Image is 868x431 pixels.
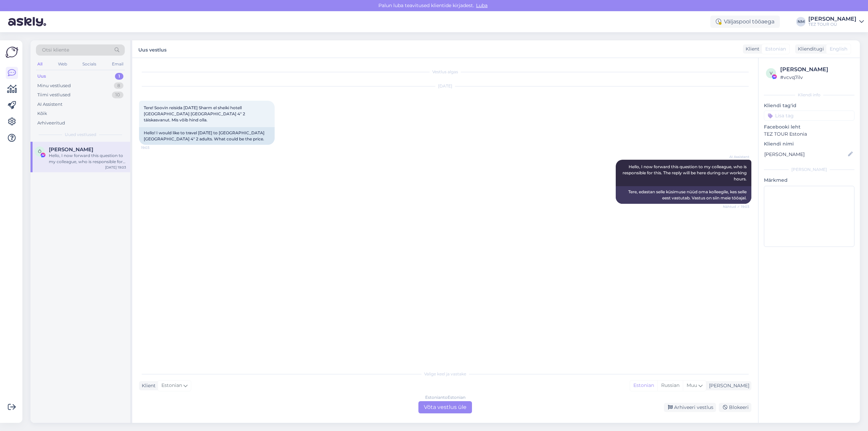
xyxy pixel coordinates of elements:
[743,45,759,53] div: Klient
[37,82,71,89] div: Minu vestlused
[141,145,166,150] span: 19:03
[38,149,41,154] span: Õ
[630,380,657,391] div: Estonian
[139,83,751,89] div: [DATE]
[808,22,856,27] div: TEZ TOUR OÜ
[657,380,683,391] div: Russian
[139,127,275,145] div: Hello! I would like to travel [DATE] to [GEOGRAPHIC_DATA] [GEOGRAPHIC_DATA] 4" 2 adults. What cou...
[706,382,749,389] div: [PERSON_NAME]
[115,73,123,80] div: 1
[724,154,749,159] span: AI Assistent
[418,401,472,413] div: Võta vestlus üle
[765,45,786,53] span: Estonian
[764,140,854,148] p: Kliendi nimi
[616,186,751,204] div: Tere, edastan selle küsimuse nüüd oma kolleegile, kes selle eest vastutab. Vastus on siin meie tö...
[37,92,71,98] div: Tiimi vestlused
[37,73,46,80] div: Uus
[474,2,490,8] span: Luba
[795,45,824,53] div: Klienditugi
[139,371,751,377] div: Valige keel ja vastake
[719,403,751,412] div: Blokeeri
[780,74,852,81] div: # vcvq7ilv
[105,165,126,170] div: [DATE] 19:03
[111,60,125,68] div: Email
[764,177,854,184] p: Märkmed
[49,153,126,165] div: Hello, I now forward this question to my colleague, who is responsible for this. The reply will b...
[37,110,47,117] div: Kõik
[37,101,62,108] div: AI Assistent
[764,123,854,131] p: Facebooki leht
[664,403,716,412] div: Arhiveeri vestlus
[144,105,246,122] span: Tere! Soovin reisida [DATE] Sharm el sheiki hotell [GEOGRAPHIC_DATA] [GEOGRAPHIC_DATA] 4" 2 täisk...
[764,166,854,173] div: [PERSON_NAME]
[5,46,18,59] img: Askly Logo
[112,92,123,98] div: 10
[710,16,780,28] div: Väljaspool tööaega
[623,164,748,181] span: Hello, I now forward this question to my colleague, who is responsible for this. The reply will b...
[114,82,123,89] div: 8
[764,111,854,121] input: Lisa tag
[139,382,156,389] div: Klient
[808,16,864,27] a: [PERSON_NAME]TEZ TOUR OÜ
[764,151,847,158] input: Lisa nimi
[830,45,847,53] span: English
[723,204,749,209] span: Nähtud ✓ 19:03
[138,44,166,54] label: Uus vestlus
[780,65,852,74] div: [PERSON_NAME]
[770,71,772,76] span: v
[687,382,697,388] span: Muu
[139,69,751,75] div: Vestlus algas
[425,394,466,400] div: Estonian to Estonian
[37,120,65,126] div: Arhiveeritud
[796,17,806,26] div: NM
[764,102,854,109] p: Kliendi tag'id
[764,131,854,138] p: TEZ TOUR Estonia
[42,46,69,54] span: Otsi kliente
[49,146,93,153] span: Õie Pavelson
[161,382,182,389] span: Estonian
[808,16,856,22] div: [PERSON_NAME]
[65,132,96,138] span: Uued vestlused
[36,60,44,68] div: All
[81,60,98,68] div: Socials
[57,60,68,68] div: Web
[764,92,854,98] div: Kliendi info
